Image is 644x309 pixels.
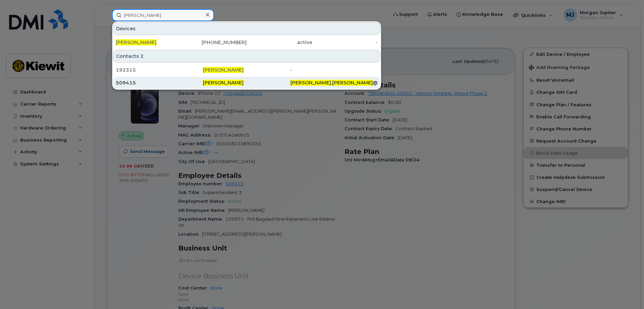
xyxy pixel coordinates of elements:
div: active [247,39,312,46]
div: . @[PERSON_NAME][DOMAIN_NAME] [290,79,378,86]
div: Contacts [113,50,380,63]
a: [PERSON_NAME][PHONE_NUMBER]active- [113,36,380,48]
input: Find something... [112,9,214,21]
a: 192315[PERSON_NAME]- [113,64,380,76]
div: - [290,67,378,73]
span: [PERSON_NAME] [332,80,373,86]
div: 509415 [116,79,203,86]
div: 192315 [116,67,203,73]
a: 509415[PERSON_NAME][PERSON_NAME].[PERSON_NAME]@[PERSON_NAME][DOMAIN_NAME] [113,77,380,89]
span: 2 [140,53,144,60]
span: [PERSON_NAME] [203,67,244,73]
div: Devices [113,22,380,35]
div: [PHONE_NUMBER] [181,39,247,46]
span: [PERSON_NAME] [203,80,244,86]
span: [PERSON_NAME] [290,80,331,86]
iframe: Messenger Launcher [615,280,639,304]
span: [PERSON_NAME] [116,39,156,45]
div: - [312,39,378,46]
